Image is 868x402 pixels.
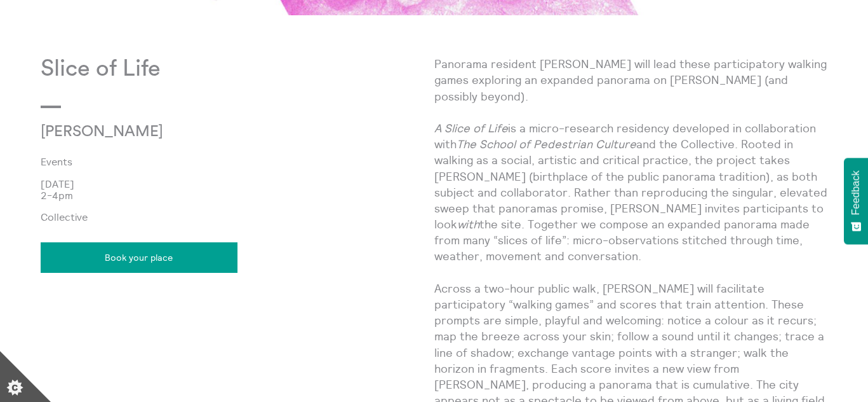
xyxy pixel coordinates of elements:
a: Events [41,156,414,167]
button: Feedback - Show survey [844,158,868,244]
span: Feedback [850,170,862,215]
a: Book your place [41,242,237,273]
em: A Slice of Life [434,121,508,135]
p: [DATE] [41,178,434,190]
p: 2-4pm [41,190,434,201]
em: The School of Pedestrian Culture [457,137,636,151]
p: Slice of Life [41,56,434,82]
p: Collective [41,211,434,223]
em: with [457,217,479,232]
p: [PERSON_NAME] [41,123,303,141]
